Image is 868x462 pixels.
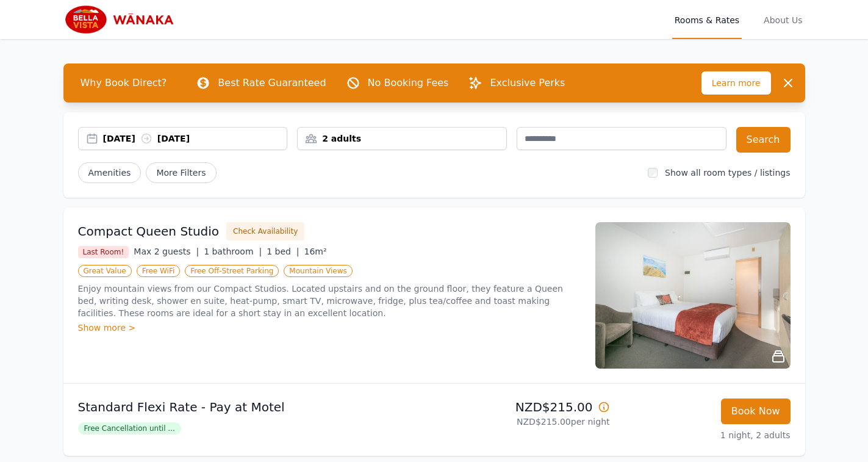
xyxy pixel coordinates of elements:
[218,76,326,90] p: Best Rate Guaranteed
[284,265,352,277] span: Mountain Views
[439,399,610,416] p: NZD$215.00
[721,399,791,424] button: Book Now
[490,76,565,90] p: Exclusive Perks
[78,162,142,183] button: Amenities
[736,127,791,153] button: Search
[665,168,790,178] label: Show all room types / listings
[439,416,610,428] p: NZD$215.00 per night
[185,265,279,277] span: Free Off-Street Parking
[78,265,132,277] span: Great Value
[226,222,304,240] button: Check Availability
[368,76,449,90] p: No Booking Fees
[146,162,216,183] span: More Filters
[103,132,287,145] div: [DATE] [DATE]
[78,422,181,435] span: Free Cancellation until ...
[304,247,327,256] span: 16m²
[78,223,220,240] h3: Compact Queen Studio
[204,247,262,256] span: 1 bathroom |
[134,247,199,256] span: Max 2 guests |
[267,247,299,256] span: 1 bed |
[137,265,181,277] span: Free WiFi
[298,132,506,145] div: 2 adults
[63,5,181,34] img: Bella Vista Wanaka
[78,246,129,258] span: Last Room!
[71,71,177,95] span: Why Book Direct?
[701,71,771,95] span: Learn more
[78,399,429,416] p: Standard Flexi Rate - Pay at Motel
[78,322,581,334] div: Show more >
[78,283,581,319] p: Enjoy mountain views from our Compact Studios. Located upstairs and on the ground floor, they fea...
[620,429,791,441] p: 1 night, 2 adults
